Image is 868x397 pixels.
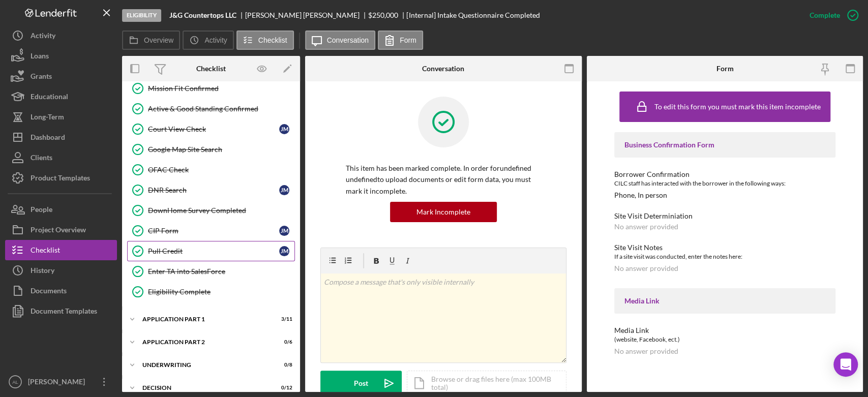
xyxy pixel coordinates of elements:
[422,65,464,73] div: Conversation
[279,246,289,256] div: J M
[378,30,423,50] button: Form
[148,166,294,174] div: OFAC Check
[122,9,161,22] div: Eligibility
[148,227,279,235] div: CIP Form
[274,385,292,391] div: 0 / 12
[148,186,279,194] div: DNR Search
[368,11,398,19] span: $250,000
[5,66,117,86] button: Grants
[148,125,279,133] div: Court View Check
[5,168,117,188] button: Product Templates
[5,86,117,107] button: Educational
[5,240,117,260] button: Checklist
[614,223,678,231] div: No answer provided
[142,385,267,391] div: Decision
[5,220,117,240] button: Project Overview
[127,160,295,180] a: OFAC Check
[148,84,294,93] div: Mission Fit Confirmed
[258,36,287,44] label: Checklist
[320,371,402,396] button: Post
[148,267,294,276] div: Enter TA into SalesForce
[5,127,117,147] a: Dashboard
[5,25,117,46] button: Activity
[274,339,292,345] div: 0 / 6
[183,30,233,50] button: Activity
[148,105,294,113] div: Active & Good Standing Confirmed
[614,326,835,334] div: Media Link
[31,66,52,89] div: Grants
[624,297,825,305] div: Media Link
[31,86,68,109] div: Educational
[624,141,825,149] div: Business Confirmation Form
[245,11,368,19] div: [PERSON_NAME] [PERSON_NAME]
[5,199,117,220] a: People
[31,281,67,303] div: Documents
[279,124,289,134] div: J M
[654,103,821,111] div: To edit this form you must mark this item incomplete
[614,178,835,189] div: CILC staff has interacted with the borrower in the following ways:
[127,261,295,282] a: Enter TA into SalesForce
[12,379,18,385] text: AL
[31,107,64,130] div: Long-Term
[127,139,295,160] a: Google Map Site Search
[122,30,180,50] button: Overview
[274,362,292,368] div: 0 / 8
[127,78,295,99] a: Mission Fit Confirmed
[400,36,416,44] label: Form
[5,301,117,321] button: Document Templates
[31,199,52,222] div: People
[31,168,90,191] div: Product Templates
[148,145,294,154] div: Google Map Site Search
[31,220,86,242] div: Project Overview
[5,107,117,127] button: Long-Term
[5,260,117,281] button: History
[25,372,92,394] div: [PERSON_NAME]
[127,221,295,241] a: CIP FormJM
[5,147,117,168] button: Clients
[614,334,835,345] div: (website, Facebook, ect.)
[614,243,835,252] div: Site Visit Notes
[142,339,267,345] div: Application Part 2
[305,30,376,50] button: Conversation
[236,30,294,50] button: Checklist
[127,119,295,139] a: Court View CheckJM
[833,352,858,377] div: Open Intercom Messenger
[614,191,667,199] div: Phone, In person
[614,252,835,262] div: If a site visit was conducted, enter the notes here:
[31,25,55,48] div: Activity
[354,371,368,396] div: Post
[279,226,289,236] div: J M
[144,36,173,44] label: Overview
[274,316,292,322] div: 3 / 11
[169,11,236,19] b: J&G Countertops LLC
[204,36,227,44] label: Activity
[31,46,49,69] div: Loans
[799,5,863,25] button: Complete
[5,281,117,301] button: Documents
[127,99,295,119] a: Active & Good Standing Confirmed
[127,241,295,261] a: Pull CreditJM
[142,362,267,368] div: Underwriting
[31,260,54,283] div: History
[148,206,294,215] div: DownHome Survey Completed
[279,185,289,195] div: J M
[327,36,369,44] label: Conversation
[5,46,117,66] button: Loans
[614,212,835,220] div: Site Visit Determiniation
[127,200,295,221] a: DownHome Survey Completed
[810,5,840,25] div: Complete
[614,170,835,178] div: Borrower Confirmation
[614,347,678,355] div: No answer provided
[31,127,65,150] div: Dashboard
[196,65,226,73] div: Checklist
